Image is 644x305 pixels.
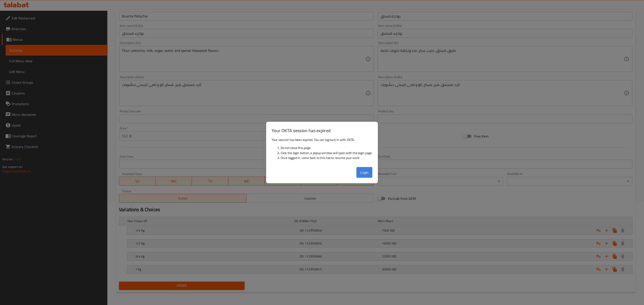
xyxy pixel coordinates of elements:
div: Your session has been expired. You can log back in with OKTA. [266,136,378,165]
button: Login [356,167,373,178]
li: Once logged in, come back to this tab to resume your work. [281,155,373,160]
li: Click the login button, a popup window will open with the login page. [281,150,373,155]
h3: Your OKTA session has expired [272,127,373,134]
li: Do not close this page. [281,145,373,150]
